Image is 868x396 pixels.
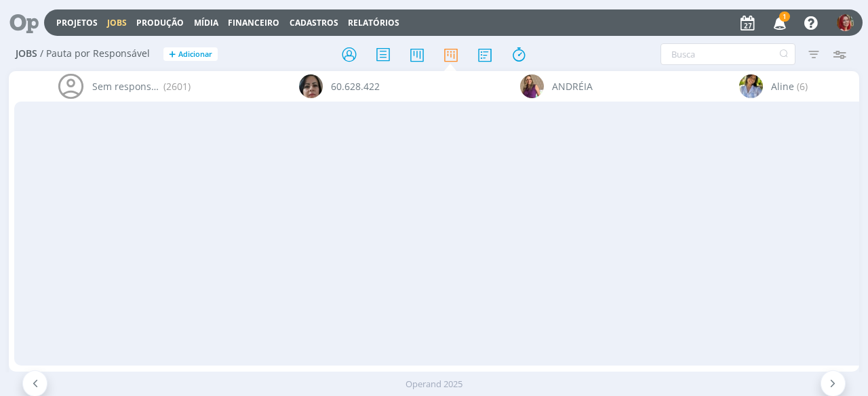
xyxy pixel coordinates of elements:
[107,17,127,28] a: Jobs
[163,79,191,93] span: (2601)
[779,12,790,22] span: 1
[660,43,795,65] input: Busca
[771,79,794,93] span: Aline
[52,18,102,28] button: Projetos
[56,17,98,28] a: Projetos
[16,48,37,60] span: Jobs
[765,11,793,35] button: 1
[40,48,150,60] span: / Pauta por Responsável
[169,47,176,62] span: +
[285,18,342,28] button: Cadastros
[194,17,218,28] a: Mídia
[103,18,131,28] button: Jobs
[132,18,188,28] button: Produção
[299,74,323,98] img: 6
[836,11,854,35] button: G
[178,50,212,59] span: Adicionar
[163,47,218,62] button: +Adicionar
[331,79,380,93] span: 60.628.422
[739,74,763,98] img: A
[520,74,544,98] img: A
[224,18,283,28] button: Financeiro
[348,17,399,28] a: Relatórios
[136,17,184,28] a: Produção
[92,79,161,93] span: Sem responsável
[190,18,222,28] button: Mídia
[344,18,403,28] button: Relatórios
[228,17,279,28] a: Financeiro
[552,79,593,93] span: ANDRÉIA
[837,14,854,31] img: G
[797,79,808,93] span: (6)
[290,17,338,28] span: Cadastros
